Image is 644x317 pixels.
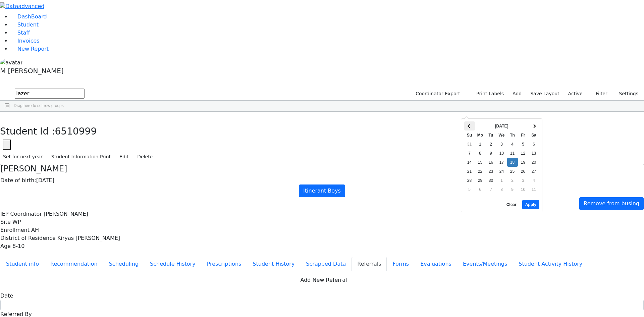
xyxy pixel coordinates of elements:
span: Drag here to set row groups [14,103,64,108]
span: [PERSON_NAME] [44,211,88,217]
label: Date [0,292,13,300]
th: Th [507,130,518,140]
button: Evaluations [415,257,457,271]
button: Edit [116,152,131,162]
td: 11 [529,185,539,194]
td: 27 [529,167,539,176]
a: Itinerant Boys [299,184,345,197]
td: 1 [496,176,507,185]
input: Search [15,89,85,99]
a: Invoices [11,38,40,44]
th: Sa [529,130,539,140]
td: 15 [475,158,486,167]
button: Student Activity History [513,257,588,271]
span: DashBoard [17,13,47,20]
td: 4 [507,140,518,149]
a: Staff [11,30,30,36]
td: 24 [496,167,507,176]
td: 2 [486,140,496,149]
th: [DATE] [475,121,529,130]
button: Student Information Print [48,152,114,162]
a: Student [11,21,39,28]
td: 28 [464,176,475,185]
td: 3 [518,176,529,185]
button: Prescriptions [201,257,247,271]
span: Invoices [17,38,40,44]
th: We [496,130,507,140]
td: 6 [475,185,486,194]
button: Events/Meetings [457,257,513,271]
td: 31 [464,140,475,149]
td: 8 [475,149,486,158]
label: Age [0,242,11,250]
a: Remove from busing [579,197,644,210]
label: IEP Coordinator [0,210,42,218]
div: [DATE] [0,176,644,184]
td: 19 [518,158,529,167]
td: 1 [475,140,486,149]
button: Student info [0,257,45,271]
span: AH [31,227,39,233]
td: 22 [475,167,486,176]
span: WP [12,219,21,225]
td: 9 [507,185,518,194]
td: 29 [475,176,486,185]
td: 12 [518,149,529,158]
th: Mo [475,130,486,140]
h4: [PERSON_NAME] [0,164,644,174]
td: 18 [507,158,518,167]
td: 13 [529,149,539,158]
td: 9 [486,149,496,158]
button: Clear [503,200,520,209]
span: Staff [17,30,30,36]
td: 11 [507,149,518,158]
span: Student [17,21,39,28]
label: Date of birth: [0,176,36,184]
button: Recommendation [45,257,103,271]
td: 7 [464,149,475,158]
span: New Report [17,46,49,52]
td: 5 [464,185,475,194]
td: 5 [518,140,529,149]
button: Student History [247,257,300,271]
td: 10 [518,185,529,194]
a: New Report [11,46,49,52]
td: 26 [518,167,529,176]
button: Print Labels [469,89,507,99]
td: 30 [486,176,496,185]
td: 20 [529,158,539,167]
label: Site [0,218,11,226]
button: Save Layout [527,89,562,99]
span: 8-10 [12,243,24,249]
button: Scrapped Data [300,257,352,271]
td: 14 [464,158,475,167]
td: 2 [507,176,518,185]
th: Su [464,130,475,140]
label: Enrollment [0,226,30,234]
span: Kiryas [PERSON_NAME] [57,235,120,241]
td: 3 [496,140,507,149]
td: 8 [496,185,507,194]
td: 21 [464,167,475,176]
td: 25 [507,167,518,176]
button: Add New Referral [0,274,644,286]
button: Apply [522,200,539,209]
td: 10 [496,149,507,158]
th: Tu [486,130,496,140]
button: Scheduling [103,257,144,271]
td: 16 [486,158,496,167]
span: Remove from busing [584,200,639,207]
button: Settings [610,89,641,99]
a: Add [509,89,525,99]
label: District of Residence [0,234,56,242]
button: Referrals [352,257,387,271]
label: Active [565,89,586,99]
button: Delete [134,152,156,162]
td: 6 [529,140,539,149]
button: Schedule History [144,257,201,271]
button: Coordinator Export [411,89,463,99]
td: 4 [529,176,539,185]
a: DashBoard [11,13,47,20]
td: 7 [486,185,496,194]
td: 17 [496,158,507,167]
